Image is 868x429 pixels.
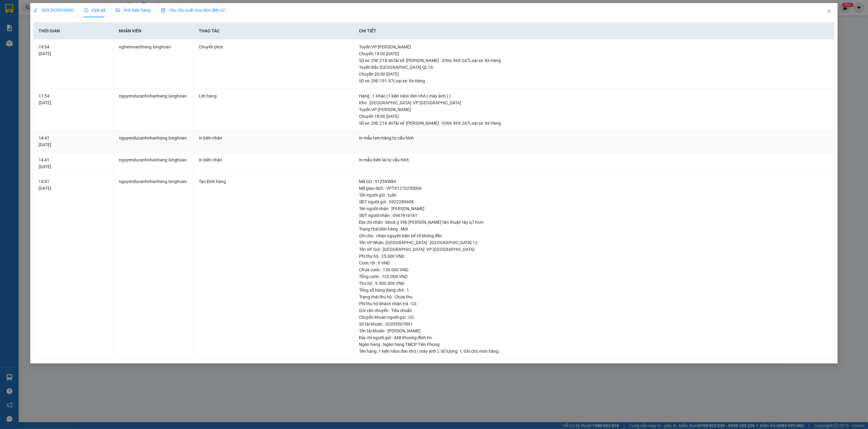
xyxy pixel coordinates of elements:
[359,64,829,84] div: Tuyến : Bắc [GEOGRAPHIC_DATA] QL1A Chuyến: 20:00 [DATE] Số xe: 29E-191.97 Loại xe: Xe Hàng
[114,40,194,89] td: nghiemvanthang.longhoan
[354,23,835,40] th: Chi tiết
[39,93,108,106] div: 17:54 [DATE]
[39,178,108,192] div: 14:41 [DATE]
[359,294,829,300] div: Trạng thái thu hộ : Chưa thu
[39,44,108,57] div: 19:54 [DATE]
[114,89,194,131] td: nguyenducanhnhanhang.longhoan
[359,266,829,273] div: Chưa cước : 120.000 VND
[359,307,829,314] div: Gói vận chuyển : Tiêu chuẩn
[116,8,151,13] span: Ảnh kiện hàng
[359,327,829,334] div: Tên tài khoản : [PERSON_NAME]
[359,334,829,341] div: Địa chỉ người gửi : 448 khuong đình hn
[359,226,829,232] div: Trạng thái đơn hàng : Mới
[199,93,349,99] div: Lên hàng
[359,273,829,280] div: Tổng cước : 120.000 VND
[359,205,829,212] div: Tên người nhận : [PERSON_NAME]
[114,131,194,152] td: nguyenducanhnhanhang.longhoan
[359,212,829,219] div: SĐT người nhận : 0947816181
[359,106,829,127] div: Tuyến : VP [PERSON_NAME] Chuyến: 18:00 [DATE] Số xe: 29E-218.46 Tài xế: [PERSON_NAME] - 0366.969....
[459,349,462,354] span: 1
[359,300,829,307] div: Phí thu hộ khách nhận trả : Có
[39,135,108,148] div: 14:41 [DATE]
[359,321,829,327] div: Số tài khoản : 02955507801
[84,8,106,13] span: Lịch sử
[359,239,829,246] div: Tên VP Nhận: [GEOGRAPHIC_DATA] : [GEOGRAPHIC_DATA] 12
[199,135,349,141] div: In biên nhận
[199,44,349,50] div: Chuyển phơi
[359,178,829,185] div: Mã GD : S1Z5XW84
[359,185,829,192] div: Mã giao dịch : VPTX1210250006
[161,8,166,13] img: icon
[199,178,349,185] div: Tạo Đơn hàng
[359,280,829,287] div: Thu hộ : 9.500.000 VND
[359,253,829,260] div: Phí thu hộ : 25.000 VND
[827,9,832,14] span: close
[39,156,108,170] div: 14:41 [DATE]
[359,287,829,294] div: Tổng số hàng đang chờ : 1
[114,152,194,174] td: nguyenducanhnhanhang.longhoan
[378,349,439,354] span: 1 kiện nilon đen nhỏ ( máy ảnh )
[359,219,829,226] div: Địa chỉ nhận : block g 39b [PERSON_NAME] tân thuận tây q7 hcm
[359,232,829,239] div: Ghi chú : nhận nguyên kiện bể vỡ không đền
[359,99,829,106] div: Kho : [GEOGRAPHIC_DATA]: VP [GEOGRAPHIC_DATA]
[359,93,829,99] div: Hàng : 1 Khác (1 kiện nilon đen nhỏ ( máy ảnh ) )
[359,44,829,64] div: Tuyến : VP [PERSON_NAME] Chuyến: 18:00 [DATE] Số xe: 29E-218.46 Tài xế: [PERSON_NAME] - 0366.969....
[359,341,829,348] div: Ngân hàng : Ngân hàng TMCP Tiên Phong
[84,8,88,12] span: clock-circle
[33,8,38,12] span: edit
[116,8,120,12] span: picture
[34,23,114,40] th: Thời gian
[359,135,829,141] div: In mẫu tem hàng tự cấu hình
[359,156,829,163] div: In mẫu biên lai tự cấu hình
[359,192,829,198] div: Tên người gửi : tuấn
[359,246,829,253] div: Tên VP Gửi : [GEOGRAPHIC_DATA]: VP [GEOGRAPHIC_DATA]
[359,260,829,266] div: Cước rồi : 0 VND
[114,174,194,359] td: nguyenducanhnhanhang.longhoan
[114,23,194,40] th: Nhân viên
[194,23,354,40] th: Thao tác
[359,314,829,321] div: Chuyển khoản người gửi : Có
[359,198,829,205] div: SĐT người gửi : 0922289608
[359,348,829,355] div: Tên hàng: , Số lượng: , Ghi chú món hàng:
[33,8,74,13] span: SỬA ĐƠN HÀNG
[199,156,349,163] div: In biên nhận
[820,3,838,20] button: Close
[161,8,225,13] span: Yêu cầu xuất hóa đơn điện tử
